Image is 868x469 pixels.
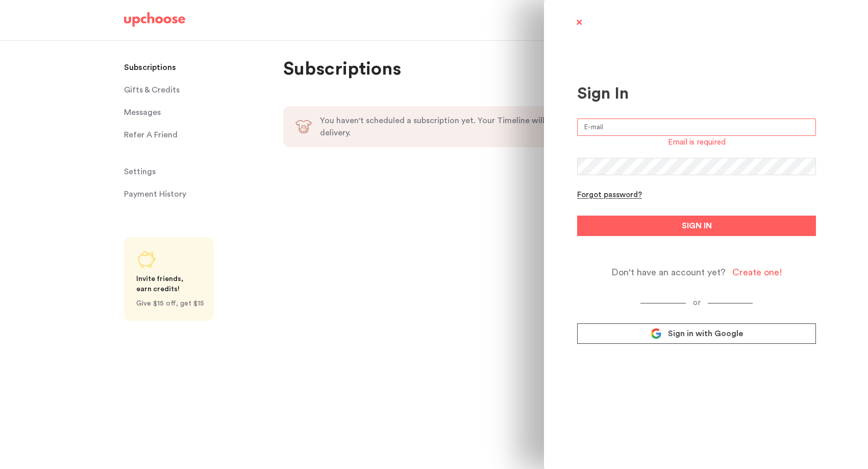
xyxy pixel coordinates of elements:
[732,267,782,278] div: Create one!
[577,323,816,344] a: Sign in with Google
[682,220,712,232] span: SIGN IN
[577,216,816,236] button: SIGN IN
[577,119,816,136] input: E-mail
[668,138,726,148] div: Email is required
[577,191,642,200] div: Forgot password?
[686,299,708,307] span: or
[668,329,743,339] span: Sign in with Google
[577,84,816,103] div: Sign In
[611,267,726,278] span: Don't have an account yet?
